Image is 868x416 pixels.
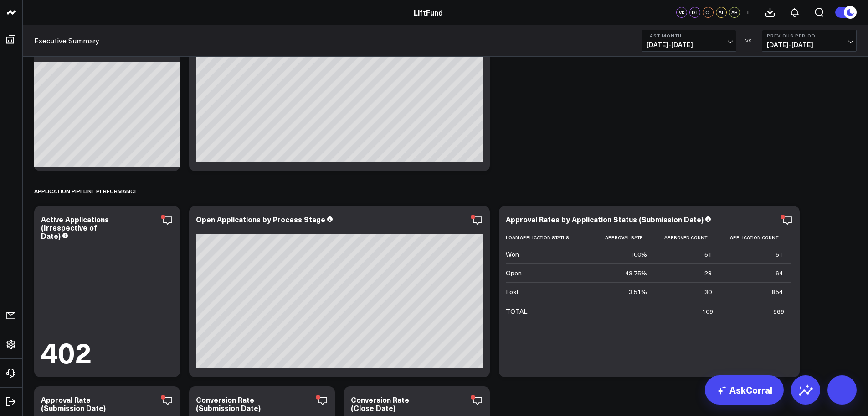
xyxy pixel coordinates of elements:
[746,9,750,16] span: +
[41,337,92,366] div: 402
[689,7,700,18] div: DT
[767,41,852,48] span: [DATE] - [DATE]
[776,250,783,259] div: 51
[705,375,784,405] a: AskCorral
[647,41,731,48] span: [DATE] - [DATE]
[655,230,720,245] th: Approved Count
[597,230,655,245] th: Approval Rate
[629,287,647,296] div: 3.51%
[196,395,261,413] div: Conversion Rate (Submission Date)
[642,30,736,52] button: Last Month[DATE]-[DATE]
[729,7,740,18] div: AH
[34,180,138,201] div: Application Pipeline Performance
[762,30,857,52] button: Previous Period[DATE]-[DATE]
[506,230,597,245] th: Loan Application Status
[716,7,727,18] div: AL
[704,269,712,278] div: 28
[703,7,714,18] div: CL
[351,395,409,413] div: Conversion Rate (Close Date)
[772,287,783,296] div: 854
[776,269,783,278] div: 64
[676,7,687,18] div: VK
[34,36,99,46] a: Executive Summary
[742,7,753,18] button: +
[630,250,647,259] div: 100%
[625,269,647,278] div: 43.75%
[196,214,325,224] div: Open Applications by Process Stage
[506,287,519,296] div: Lost
[506,250,519,259] div: Won
[414,7,443,17] a: LiftFund
[647,33,731,38] b: Last Month
[704,250,712,259] div: 51
[41,395,106,413] div: Approval Rate (Submission Date)
[773,307,784,316] div: 969
[41,214,109,241] div: Active Applications (Irrespective of Date)
[506,269,522,278] div: Open
[506,214,704,224] div: Approval Rates by Application Status (Submission Date)
[767,33,852,38] b: Previous Period
[506,307,527,316] div: TOTAL
[720,230,791,245] th: Application Count
[741,38,757,43] div: VS
[704,287,712,296] div: 30
[702,307,713,316] div: 109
